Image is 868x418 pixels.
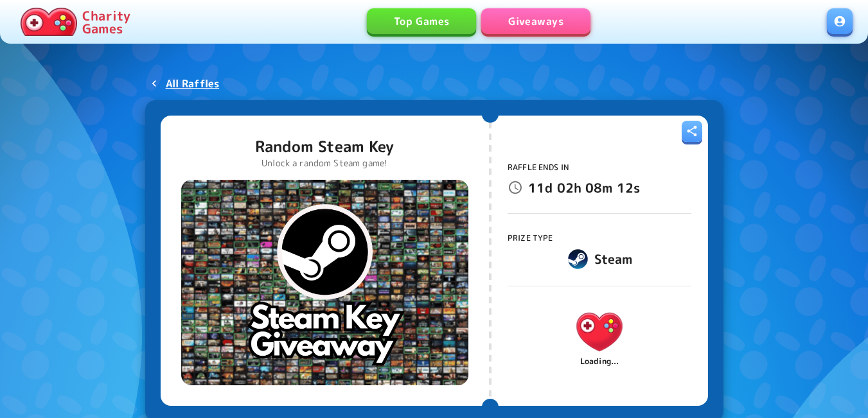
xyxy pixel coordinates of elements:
[508,232,553,243] span: Prize Type
[15,5,136,39] a: Charity Games
[481,8,590,34] a: Giveaways
[255,136,394,157] p: Random Steam Key
[21,8,77,36] img: Charity.Games
[181,180,468,385] img: Random Steam Key
[594,248,633,269] h6: Steam
[528,177,640,198] p: 11d 02h 08m 12s
[255,157,394,170] p: Unlock a random Steam game!
[569,302,630,362] img: Charity.Games
[166,76,220,91] p: All Raffles
[508,162,569,173] span: Raffle Ends In
[367,8,476,34] a: Top Games
[145,72,225,95] a: All Raffles
[82,9,130,35] p: Charity Games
